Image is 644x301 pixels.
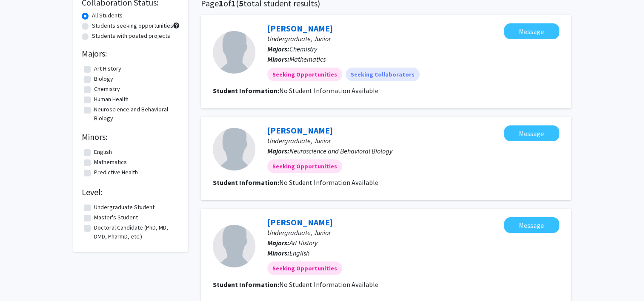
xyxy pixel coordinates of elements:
[94,168,138,177] label: Predictive Health
[92,11,123,20] label: All Students
[94,74,113,83] label: Biology
[213,280,279,289] b: Student Information:
[267,228,331,237] span: Undergraduate, Junior
[289,239,318,247] span: Art History
[213,178,279,187] b: Student Information:
[94,95,129,104] label: Human Health
[267,159,342,173] mat-chip: Seeking Opportunities
[92,21,173,30] label: Students seeking opportunities
[267,136,331,145] span: Undergraduate, Junior
[346,68,420,81] mat-chip: Seeking Collaborators
[6,263,36,295] iframe: Chat
[289,249,309,257] span: English
[504,125,559,141] button: Message Sarah Solano
[94,203,155,212] label: Undergraduate Student
[289,147,392,155] span: Neuroscience and Behavioral Biology
[504,217,559,233] button: Message Sarah Cassell
[267,34,331,43] span: Undergraduate, Junior
[289,55,326,63] span: Mathematics
[82,187,180,197] h2: Level:
[267,45,289,53] b: Majors:
[279,280,378,289] span: No Student Information Available
[504,23,559,39] button: Message Sarah Geiselhart
[94,158,127,167] label: Mathematics
[289,45,317,53] span: Chemistry
[94,213,138,222] label: Master's Student
[267,125,333,136] a: [PERSON_NAME]
[94,223,177,241] label: Doctoral Candidate (PhD, MD, DMD, PharmD, etc.)
[94,85,120,94] label: Chemistry
[94,148,112,156] label: English
[82,48,180,59] h2: Majors:
[267,217,333,227] a: [PERSON_NAME]
[82,132,180,142] h2: Minors:
[267,147,289,155] b: Majors:
[279,178,378,187] span: No Student Information Available
[279,86,378,95] span: No Student Information Available
[92,31,170,40] label: Students with posted projects
[267,249,289,257] b: Minors:
[267,23,333,34] a: [PERSON_NAME]
[94,105,177,123] label: Neuroscience and Behavioral Biology
[213,86,279,95] b: Student Information:
[267,239,289,247] b: Majors:
[267,55,289,63] b: Minors:
[267,261,342,275] mat-chip: Seeking Opportunities
[94,64,121,73] label: Art History
[267,68,342,81] mat-chip: Seeking Opportunities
